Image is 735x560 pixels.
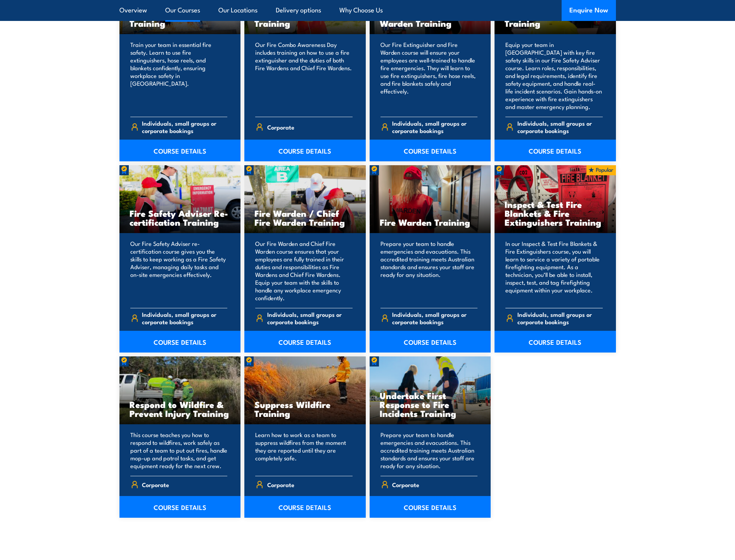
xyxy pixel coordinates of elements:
[380,240,478,302] p: Prepare your team to handle emergencies and evacuations. This accredited training meets Australia...
[142,479,169,491] span: Corporate
[370,140,491,161] a: COURSE DETAILS
[380,10,481,28] h3: Fire Extinguisher / Fire Warden Training
[505,200,606,226] h3: Inspect & Test Fire Blankets & Fire Extinguishers Training
[255,431,353,470] p: Learn how to work as a team to suppress wildfires from the moment they are reported until they ar...
[244,140,366,161] a: COURSE DETAILS
[370,496,491,518] a: COURSE DETAILS
[380,218,481,226] h3: Fire Warden Training
[142,119,227,134] span: Individuals, small groups or corporate bookings
[392,311,477,325] span: Individuals, small groups or corporate bookings
[495,140,616,161] a: COURSE DETAILS
[267,479,294,491] span: Corporate
[505,41,603,111] p: Equip your team in [GEOGRAPHIC_DATA] with key fire safety skills in our Fire Safety Adviser cours...
[244,331,366,353] a: COURSE DETAILS
[380,431,478,470] p: Prepare your team to handle emergencies and evacuations. This accredited training meets Australia...
[119,496,241,518] a: COURSE DETAILS
[495,331,616,353] a: COURSE DETAILS
[370,331,491,353] a: COURSE DETAILS
[244,496,366,518] a: COURSE DETAILS
[380,41,478,111] p: Our Fire Extinguisher and Fire Warden course will ensure your employees are well-trained to handl...
[392,119,477,134] span: Individuals, small groups or corporate bookings
[267,121,294,133] span: Corporate
[119,331,241,353] a: COURSE DETAILS
[130,431,228,470] p: This course teaches you how to respond to wildfires, work safely as part of a team to put out fir...
[130,400,231,418] h3: Respond to Wildfire & Prevent Injury Training
[142,311,227,325] span: Individuals, small groups or corporate bookings
[254,400,356,418] h3: Suppress Wildfire Training
[505,10,606,28] h3: Fire Safety Adviser Training
[505,240,603,302] p: In our Inspect & Test Fire Blankets & Fire Extinguishers course, you will learn to service a vari...
[380,391,481,418] h3: Undertake First Response to Fire Incidents Training
[517,119,603,134] span: Individuals, small groups or corporate bookings
[517,311,603,325] span: Individuals, small groups or corporate bookings
[267,311,353,325] span: Individuals, small groups or corporate bookings
[119,140,241,161] a: COURSE DETAILS
[255,240,353,302] p: Our Fire Warden and Chief Fire Warden course ensures that your employees are fully trained in the...
[254,209,356,226] h3: Fire Warden / Chief Fire Warden Training
[130,240,228,302] p: Our Fire Safety Adviser re-certification course gives you the skills to keep working as a Fire Sa...
[392,479,419,491] span: Corporate
[130,41,228,111] p: Train your team in essential fire safety. Learn to use fire extinguishers, hose reels, and blanke...
[255,41,353,111] p: Our Fire Combo Awareness Day includes training on how to use a fire extinguisher and the duties o...
[130,209,231,226] h3: Fire Safety Adviser Re-certification Training
[130,10,231,28] h3: Fire Extinguisher Training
